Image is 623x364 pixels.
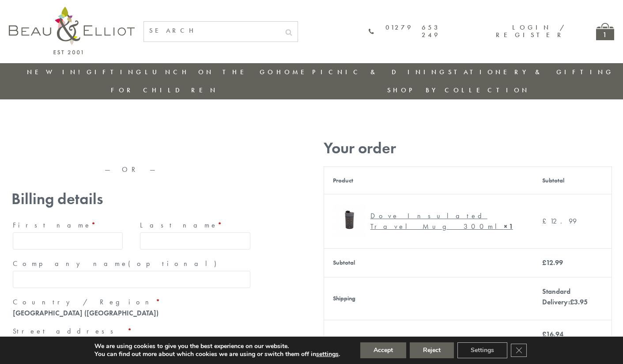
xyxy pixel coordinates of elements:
a: Dove Grande Travel Mug 450ml Dove Insulated Travel Mug 300ml× 1 [333,203,525,239]
a: 1 [596,23,614,40]
label: First name [13,218,123,232]
a: Gifting [87,68,144,76]
a: New in! [27,68,86,76]
label: Last name [140,218,250,232]
strong: × 1 [504,222,513,231]
bdi: 12.99 [542,258,563,267]
a: Picnic & Dining [312,68,447,76]
span: £ [542,258,546,267]
bdi: 16.94 [542,330,563,339]
th: Product [324,167,533,194]
button: Reject [410,342,454,358]
span: £ [542,330,546,339]
button: Accept [360,342,406,358]
th: Subtotal [324,248,533,277]
iframe: Secure express checkout frame [10,136,131,157]
label: Standard Delivery: [542,287,588,307]
span: £ [542,216,550,226]
input: SEARCH [144,22,280,40]
p: We are using cookies to give you the best experience on our website. [94,342,340,350]
span: (optional) [128,259,222,268]
a: Login / Register [496,23,565,39]
a: For Children [111,86,218,95]
th: Subtotal [533,167,612,194]
p: You can find out more about which cookies we are using or switch them off in . [94,350,340,358]
strong: [GEOGRAPHIC_DATA] ([GEOGRAPHIC_DATA]) [13,308,159,318]
span: £ [570,297,574,307]
img: logo [9,7,135,54]
iframe: Secure express checkout frame [132,136,253,157]
label: Country / Region [13,295,250,309]
h3: Your order [324,139,612,157]
a: Lunch On The Go [145,68,276,76]
a: Stationery & Gifting [448,68,614,76]
label: Company name [13,257,250,271]
p: — OR — [11,166,252,174]
a: Home [276,68,312,76]
th: Total [324,320,533,360]
a: 01279 653 249 [369,24,440,39]
button: Close GDPR Cookie Banner [511,344,527,357]
img: Dove Grande Travel Mug 450ml [333,203,366,236]
bdi: 3.95 [570,297,588,307]
a: Shop by collection [387,86,530,95]
button: settings [316,350,339,358]
h3: Billing details [11,190,252,208]
button: Settings [457,342,507,358]
th: Shipping [324,277,533,320]
label: Street address [13,324,250,338]
bdi: 12.99 [542,216,577,226]
div: Dove Insulated Travel Mug 300ml [370,211,518,232]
